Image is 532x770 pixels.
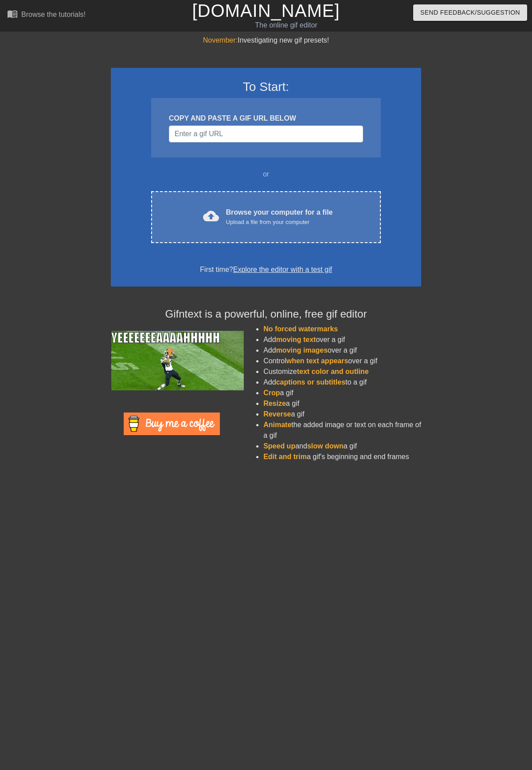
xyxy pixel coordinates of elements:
li: a gif [263,398,421,409]
span: Crop [263,389,280,397]
span: Animate [263,421,291,428]
li: Add to a gif [263,377,421,388]
span: slow down [307,442,344,450]
div: Browse the tutorials! [21,11,86,18]
span: Resize [263,400,286,407]
a: Browse the tutorials! [7,8,86,22]
li: a gif [263,388,421,398]
a: Explore the editor with a test gif [233,266,332,273]
button: Send Feedback/Suggestion [413,4,527,21]
span: November: [203,36,238,44]
div: Upload a file from your computer [226,218,333,227]
span: Send Feedback/Suggestion [420,7,520,18]
div: Investigating new gif presets! [111,35,421,46]
span: Speed up [263,442,295,450]
li: a gif [263,409,421,420]
li: Customize [263,366,421,377]
li: Control over a gif [263,356,421,366]
span: cloud_upload [203,208,219,224]
div: First time? [122,264,410,275]
img: football_small.gif [111,331,244,390]
div: or [134,169,398,180]
span: Reverse [263,410,291,418]
li: Add over a gif [263,345,421,356]
div: COPY AND PASTE A GIF URL BELOW [169,113,363,124]
li: a gif's beginning and end frames [263,452,421,462]
div: The online gif editor [182,20,391,31]
h3: To Start: [122,79,410,94]
li: Add over a gif [263,334,421,345]
span: No forced watermarks [263,325,338,333]
h4: Gifntext is a powerful, online, free gif editor [111,308,421,321]
span: moving text [276,336,316,343]
span: Edit and trim [263,453,307,460]
li: the added image or text on each frame of a gif [263,420,421,441]
li: and a gif [263,441,421,452]
span: text color and outline [297,368,369,375]
input: Username [169,126,363,142]
a: [DOMAIN_NAME] [192,1,340,20]
span: captions or subtitles [276,378,345,386]
span: moving images [276,346,328,354]
img: Buy Me A Coffee [124,412,220,435]
span: when text appears [286,357,348,365]
div: Browse your computer for a file [226,207,333,227]
span: menu_book [7,8,18,19]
